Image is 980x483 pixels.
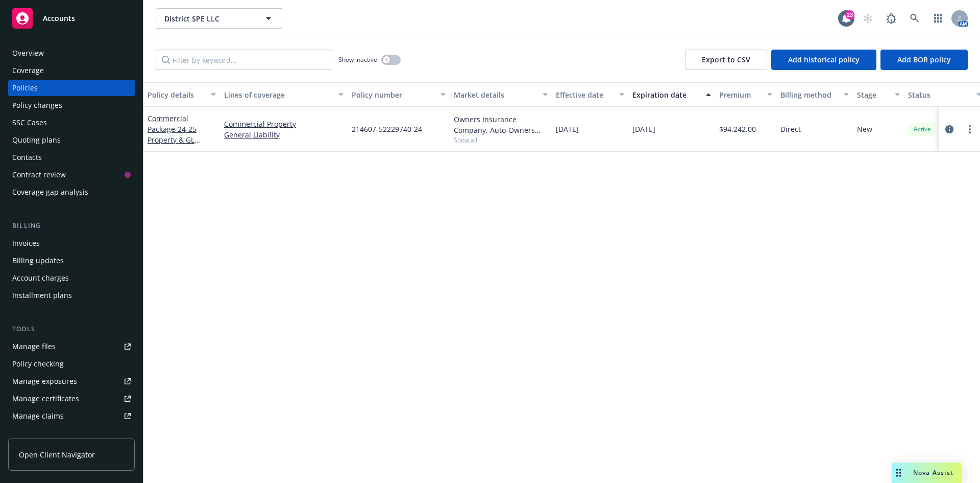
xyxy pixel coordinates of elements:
span: 214607-52229740-24 [352,124,422,134]
span: New [857,124,872,134]
button: Premium [715,82,776,107]
button: Effective date [552,82,628,107]
button: Add historical policy [771,50,876,70]
button: Policy number [348,82,450,107]
div: Billing method [780,89,838,100]
div: Quoting plans [12,132,61,148]
div: Contacts [12,149,42,166]
button: Export to CSV [685,50,767,70]
a: circleInformation [943,123,955,135]
div: Contract review [12,167,66,183]
div: Premium [719,89,761,100]
a: Policy changes [8,97,135,113]
a: Account charges [8,270,135,286]
a: Commercial Package [148,113,204,155]
a: more [964,123,976,135]
div: Status [908,89,970,100]
div: Owners Insurance Company, Auto-Owners Insurance Company, [PERSON_NAME] & [PERSON_NAME] Agency LLC [454,114,548,135]
a: Policy checking [8,356,135,372]
a: Coverage [8,62,135,79]
span: - 24-25 Property & GL (District SPE LLC) [148,124,204,155]
button: Add BOR policy [880,50,968,70]
div: Billing [8,221,135,231]
div: Market details [454,89,536,100]
span: Accounts [43,14,75,22]
div: Policy changes [12,97,62,113]
button: Policy details [143,82,220,107]
div: Installment plans [12,287,72,304]
button: Expiration date [628,82,715,107]
span: District SPE LLC [164,13,253,24]
span: Direct [780,124,801,134]
div: Stage [857,89,889,100]
a: Accounts [8,4,135,33]
a: Invoices [8,235,135,251]
div: Account charges [12,270,69,286]
a: Quoting plans [8,132,135,148]
div: Policy checking [12,356,64,372]
div: Tools [8,324,135,334]
a: Manage claims [8,408,135,424]
a: General Liability [224,129,344,140]
div: Manage files [12,338,56,355]
button: District SPE LLC [156,8,283,29]
span: $94,242.00 [719,124,756,134]
div: Effective date [556,89,613,100]
a: Coverage gap analysis [8,184,135,200]
div: Manage BORs [12,425,60,442]
a: Search [904,8,925,29]
div: 23 [845,10,854,19]
span: [DATE] [556,124,579,134]
div: Policies [12,80,38,96]
button: Billing method [776,82,853,107]
div: Policy number [352,89,434,100]
div: Billing updates [12,252,64,269]
a: Manage certificates [8,390,135,407]
span: Add BOR policy [897,55,951,64]
button: Stage [853,82,904,107]
span: Open Client Navigator [19,449,95,460]
button: Lines of coverage [220,82,348,107]
div: Invoices [12,235,40,251]
span: Add historical policy [788,55,860,64]
div: Manage claims [12,408,64,424]
a: Switch app [928,8,948,29]
div: SSC Cases [12,114,47,131]
span: Active [912,125,933,134]
div: Policy details [148,89,205,100]
a: Contract review [8,167,135,183]
span: Export to CSV [702,55,750,64]
a: Billing updates [8,252,135,269]
button: Market details [450,82,552,107]
a: Contacts [8,149,135,166]
a: Commercial Property [224,119,344,129]
div: Manage certificates [12,390,79,407]
span: Nova Assist [913,468,953,477]
div: Overview [12,45,44,61]
span: Show inactive [338,55,377,64]
span: Show all [454,135,548,144]
button: Nova Assist [892,463,962,483]
a: Manage files [8,338,135,355]
span: [DATE] [632,124,655,134]
a: Manage BORs [8,425,135,442]
div: Coverage gap analysis [12,184,88,200]
a: Installment plans [8,287,135,304]
a: Report a Bug [881,8,901,29]
input: Filter by keyword... [156,50,332,70]
a: Overview [8,45,135,61]
div: Coverage [12,62,44,79]
div: Manage exposures [12,373,77,389]
a: Manage exposures [8,373,135,389]
a: SSC Cases [8,114,135,131]
div: Drag to move [892,463,905,483]
div: Lines of coverage [224,89,332,100]
a: Start snowing [857,8,878,29]
a: Policies [8,80,135,96]
div: Expiration date [632,89,700,100]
